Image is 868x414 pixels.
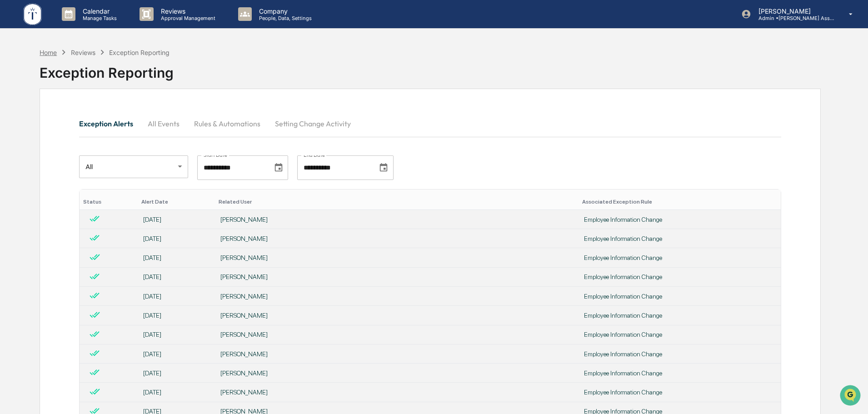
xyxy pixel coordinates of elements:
div: Toggle SortBy [219,199,575,205]
img: logo [22,2,44,27]
div: [PERSON_NAME] [220,312,573,319]
a: 🔎Data Lookup [5,200,61,216]
div: [PERSON_NAME] [220,273,573,280]
div: [PERSON_NAME] [220,350,573,358]
div: Employee Information Change [584,273,775,280]
div: Reviews [71,49,95,56]
div: [DATE] [143,331,210,338]
div: Start new chat [41,70,149,79]
div: [PERSON_NAME] [220,369,573,377]
div: Home [40,49,57,56]
div: 🖐️ [9,187,16,194]
label: Start Date [204,151,227,159]
div: [DATE] [143,273,210,280]
div: Toggle SortBy [141,199,211,205]
span: Attestations [75,186,113,195]
img: 8933085812038_c878075ebb4cc5468115_72.jpg [19,70,35,86]
p: Reviews [154,7,220,15]
button: Rules & Automations [187,113,268,135]
div: Past conversations [9,101,61,108]
div: Exception Reporting [40,57,821,81]
p: How can we help? [9,19,165,34]
div: We're available if you need us! [41,79,125,86]
div: Employee Information Change [584,216,775,223]
div: Toggle SortBy [83,199,134,205]
span: [PERSON_NAME] [28,124,74,131]
div: All [79,154,188,179]
div: [PERSON_NAME] [220,235,573,242]
div: 🔎 [9,204,16,211]
p: Company [252,7,316,15]
button: See all [141,99,165,110]
div: [DATE] [143,350,210,358]
img: Tammy Steffen [9,140,24,154]
iframe: Open customer support [839,384,863,409]
div: Employee Information Change [584,235,775,242]
div: [DATE] [143,312,210,319]
span: [DATE] [80,148,99,155]
div: [DATE] [143,369,210,377]
a: 🗄️Attestations [62,182,116,199]
p: People, Data, Settings [252,15,316,21]
button: Start new chat [155,72,165,83]
a: Powered byPylon [64,225,110,232]
div: Employee Information Change [584,254,775,261]
div: Employee Information Change [584,312,775,319]
p: Approval Management [154,15,220,21]
div: [PERSON_NAME] [220,293,573,300]
div: Employee Information Change [584,369,775,377]
span: [DATE] [80,124,99,131]
img: Tammy Steffen [9,115,24,130]
div: Toggle SortBy [582,199,777,205]
button: Choose date, selected date is Jan 1, 2024 [270,159,287,176]
div: [PERSON_NAME] [220,216,573,223]
div: [DATE] [143,254,210,261]
button: Exception Alerts [79,113,140,135]
p: Manage Tasks [75,15,121,21]
div: 🗄️ [66,187,73,194]
div: [DATE] [143,389,210,396]
span: Data Lookup [18,203,57,212]
img: 1746055101610-c473b297-6a78-478c-a979-82029cc54cd1 [9,70,25,86]
button: Setting Change Activity [268,113,358,135]
div: [DATE] [143,216,210,223]
div: Employee Information Change [584,331,775,338]
span: [PERSON_NAME] [28,148,74,155]
p: Admin • [PERSON_NAME] Asset Management LLC [751,15,836,21]
div: [DATE] [143,293,210,300]
div: secondary tabs example [79,113,781,135]
div: Employee Information Change [584,389,775,396]
p: [PERSON_NAME] [751,7,836,15]
button: Choose date, selected date is Dec 31, 2025 [375,159,392,176]
p: Calendar [75,7,121,15]
span: • [75,148,79,155]
div: [PERSON_NAME] [220,389,573,396]
span: • [75,124,79,131]
a: 🖐️Preclearance [5,182,62,199]
div: [PERSON_NAME] [220,331,573,338]
span: Pylon [90,225,110,232]
span: Preclearance [18,186,59,195]
div: Employee Information Change [584,350,775,358]
div: Employee Information Change [584,293,775,300]
button: All Events [140,113,187,135]
div: [PERSON_NAME] [220,254,573,261]
div: Exception Reporting [109,49,170,56]
div: [DATE] [143,235,210,242]
label: End Date [304,151,325,159]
